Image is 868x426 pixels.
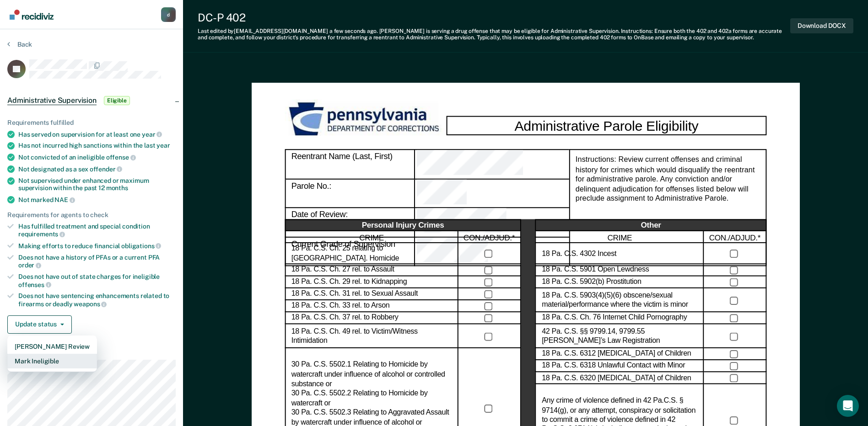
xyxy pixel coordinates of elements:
[18,130,176,138] div: Has served on supervision for at least one
[542,327,697,346] label: 42 Pa. C.S. §§ 9799.14, 9799.55 [PERSON_NAME]’s Law Registration
[10,10,54,20] img: Recidiviz
[542,249,616,259] label: 18 Pa. C.S. 4302 Incest
[198,28,790,41] div: Last edited by [EMAIL_ADDRESS][DOMAIN_NAME] . [PERSON_NAME] is serving a drug offense that may be...
[329,28,377,34] span: a few seconds ago
[704,231,766,243] div: CON./ADJUD.*
[198,11,790,24] div: DC-P 402
[542,314,687,323] label: 18 Pa. C.S. Ch. 76 Internet Child Pornography
[285,179,415,208] div: Parole No.:
[415,208,569,237] div: Date of Review:
[535,219,766,231] div: Other
[18,153,176,161] div: Not convicted of an ineligible
[7,211,176,219] div: Requirements for agents to check
[90,165,123,173] span: offender
[535,231,704,243] div: CRIME
[7,119,176,127] div: Requirements fulfilled
[18,230,65,238] span: requirements
[7,315,72,334] button: Update status
[542,373,691,383] label: 18 Pa. C.S. 6320 [MEDICAL_DATA] of Children
[18,254,176,269] div: Does not have a history of PFAs or a current PFA order
[156,142,170,149] span: year
[18,165,176,173] div: Not designated as a sex
[285,231,458,243] div: CRIME
[74,300,107,308] span: weapons
[542,291,697,310] label: 18 Pa. C.S. 5903(4)(5)(6) obscene/sexual material/performance where the victim is minor
[104,96,130,105] span: Eligible
[285,99,446,140] img: PDOC Logo
[18,177,176,192] div: Not supervised under enhanced or maximum supervision within the past 12
[291,301,389,311] label: 18 Pa. C.S. Ch. 33 rel. to Arson
[542,266,649,275] label: 18 Pa. C.S. 5901 Open Lewdness
[415,179,569,208] div: Parole No.:
[106,154,136,161] span: offense
[161,7,176,22] button: Profile dropdown button
[7,40,32,48] button: Back
[18,142,176,149] div: Has not incurred high sanctions within the last
[7,96,97,105] span: Administrative Supervision
[18,273,176,288] div: Does not have out of state charges for ineligible
[18,242,176,250] div: Making efforts to reduce financial
[415,149,569,179] div: Reentrant Name (Last, First)
[542,362,685,371] label: 18 Pa. C.S. 6318 Unlawful Contact with Minor
[285,149,415,179] div: Reentrant Name (Last, First)
[7,354,97,368] button: Mark Ineligible
[291,244,452,263] label: 18 Pa. C.S. Ch. 25 relating to [GEOGRAPHIC_DATA]. Homicide
[837,395,859,417] div: Open Intercom Messenger
[18,292,176,308] div: Does not have sentencing enhancements related to firearms or deadly
[161,7,176,22] div: d
[121,242,161,250] span: obligations
[569,149,766,266] div: Instructions: Review current offenses and criminal history for crimes which would disqualify the ...
[291,277,407,287] label: 18 Pa. C.S. Ch. 29 rel. to Kidnapping
[291,314,398,323] label: 18 Pa. C.S. Ch. 37 rel. to Robbery
[18,281,51,288] span: offenses
[446,116,766,135] div: Administrative Parole Eligibility
[291,289,417,299] label: 18 Pa. C.S. Ch. 31 rel. to Sexual Assault
[285,219,521,231] div: Personal Injury Crimes
[542,349,691,359] label: 18 Pa. C.S. 6312 [MEDICAL_DATA] of Children
[790,18,853,33] button: Download DOCX
[291,266,394,275] label: 18 Pa. C.S. Ch. 27 rel. to Assault
[106,184,128,192] span: months
[54,196,75,203] span: NAE
[458,231,521,243] div: CON./ADJUD.*
[7,339,97,354] button: [PERSON_NAME] Review
[285,208,415,237] div: Date of Review:
[542,277,642,287] label: 18 Pa. C.S. 5902(b) Prostitution
[18,196,176,204] div: Not marked
[18,223,176,238] div: Has fulfilled treatment and special condition
[291,327,452,346] label: 18 Pa. C.S. Ch. 49 rel. to Victim/Witness Intimidation
[142,131,162,138] span: year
